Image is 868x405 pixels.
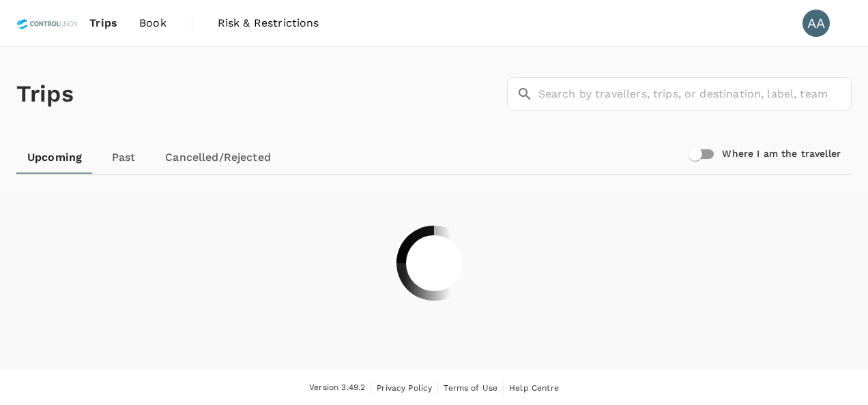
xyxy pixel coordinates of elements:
a: Past [93,141,154,174]
a: Cancelled/Rejected [154,141,282,174]
img: Control Union Malaysia Sdn. Bhd. [16,8,78,38]
span: Risk & Restrictions [218,15,319,31]
div: AA [802,10,830,37]
h6: Where I am the traveller [722,147,841,162]
a: Terms of Use [444,380,497,395]
input: Search by travellers, trips, or destination, label, team [538,77,852,111]
span: Terms of Use [444,383,497,393]
a: Upcoming [16,141,93,174]
span: Trips [89,15,117,31]
span: Help Centre [509,383,559,393]
span: Book [139,15,167,31]
a: Privacy Policy [377,380,432,395]
span: Privacy Policy [377,383,432,393]
h1: Trips [16,47,74,141]
span: Version 3.49.2 [309,381,365,395]
a: Help Centre [509,380,559,395]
